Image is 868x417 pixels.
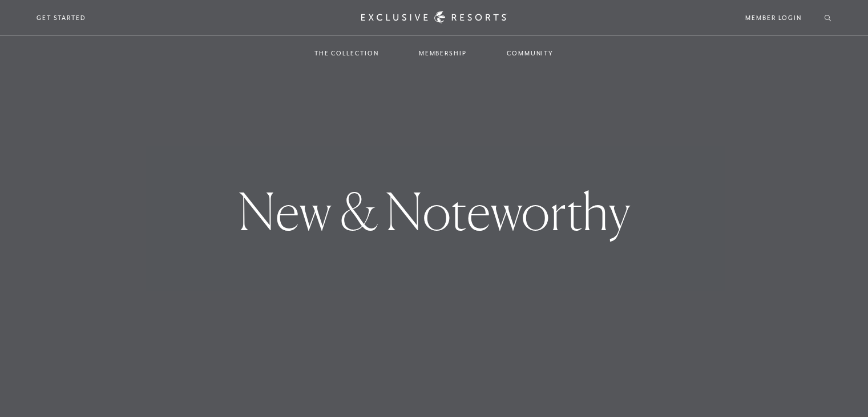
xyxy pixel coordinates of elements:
[495,37,565,70] a: Community
[37,13,86,23] a: Get Started
[239,186,630,237] h1: New & Noteworthy
[407,37,478,70] a: Membership
[303,37,390,70] a: The Collection
[745,13,802,23] a: Member Login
